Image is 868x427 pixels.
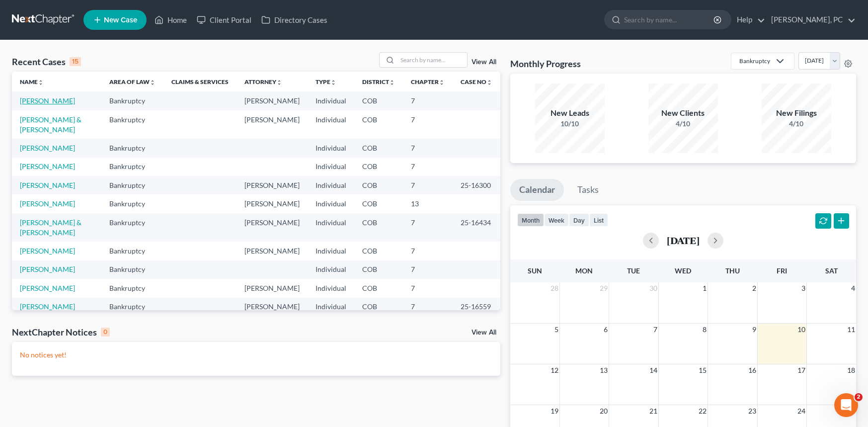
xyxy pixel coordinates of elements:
[403,260,453,279] td: 7
[101,279,163,297] td: Bankruptcy
[834,393,858,417] iframe: Intercom live chat
[150,11,192,29] a: Home
[20,247,75,255] a: [PERSON_NAME]
[150,80,156,85] i: unfold_more
[256,11,332,29] a: Directory Cases
[101,176,163,194] td: Bankruptcy
[101,242,163,260] td: Bankruptcy
[20,302,75,311] a: [PERSON_NAME]
[461,78,492,85] a: Case Nounfold_more
[648,405,658,417] span: 21
[517,213,544,227] button: month
[237,194,308,213] td: [PERSON_NAME]
[575,266,593,275] span: Mon
[796,324,806,336] span: 10
[599,364,609,376] span: 13
[403,176,453,194] td: 7
[109,78,156,85] a: Area of Lawunfold_more
[101,213,163,242] td: Bankruptcy
[439,80,445,85] i: unfold_more
[403,279,453,297] td: 7
[308,110,354,139] td: Individual
[725,266,740,275] span: Thu
[599,405,609,417] span: 20
[20,284,75,292] a: [PERSON_NAME]
[855,393,863,401] span: 2
[403,242,453,260] td: 7
[20,265,75,273] a: [PERSON_NAME]
[20,162,75,171] a: [PERSON_NAME]
[308,194,354,213] td: Individual
[698,405,708,417] span: 22
[330,80,336,85] i: unfold_more
[237,176,308,194] td: [PERSON_NAME]
[20,115,81,134] a: [PERSON_NAME] & [PERSON_NAME]
[739,57,770,65] div: Bankruptcy
[354,298,403,316] td: COB
[403,110,453,139] td: 7
[550,282,559,294] span: 28
[535,107,605,119] div: New Leads
[675,266,691,275] span: Wed
[535,119,605,129] div: 10/10
[308,260,354,279] td: Individual
[354,260,403,279] td: COB
[510,58,581,70] h3: Monthly Progress
[796,405,806,417] span: 24
[603,324,609,336] span: 6
[354,91,403,110] td: COB
[698,364,708,376] span: 15
[766,11,856,29] a: [PERSON_NAME], PC
[163,72,237,91] th: Claims & Services
[846,324,856,336] span: 11
[12,326,110,338] div: NextChapter Notices
[403,194,453,213] td: 13
[237,110,308,139] td: [PERSON_NAME]
[553,324,559,336] span: 5
[308,279,354,297] td: Individual
[20,96,75,105] a: [PERSON_NAME]
[101,110,163,139] td: Bankruptcy
[354,176,403,194] td: COB
[453,298,500,316] td: 25-16559
[354,213,403,242] td: COB
[762,119,831,129] div: 4/10
[550,364,559,376] span: 12
[101,139,163,157] td: Bankruptcy
[237,279,308,297] td: [PERSON_NAME]
[550,405,559,417] span: 19
[101,298,163,316] td: Bankruptcy
[354,158,403,176] td: COB
[101,91,163,110] td: Bankruptcy
[732,11,765,29] a: Help
[101,328,110,337] div: 0
[648,282,658,294] span: 30
[648,119,718,129] div: 4/10
[354,194,403,213] td: COB
[624,10,715,29] input: Search by name...
[20,350,492,360] p: No notices yet!
[237,298,308,316] td: [PERSON_NAME]
[453,213,500,242] td: 25-16434
[411,78,445,85] a: Chapterunfold_more
[354,242,403,260] td: COB
[510,179,564,201] a: Calendar
[308,91,354,110] td: Individual
[397,53,467,67] input: Search by name...
[403,213,453,242] td: 7
[244,78,282,85] a: Attorneyunfold_more
[544,213,569,227] button: week
[589,213,608,227] button: list
[12,56,81,68] div: Recent Cases
[652,324,658,336] span: 7
[762,107,831,119] div: New Filings
[308,176,354,194] td: Individual
[101,260,163,279] td: Bankruptcy
[308,139,354,157] td: Individual
[237,91,308,110] td: [PERSON_NAME]
[237,242,308,260] td: [PERSON_NAME]
[648,107,718,119] div: New Clients
[38,80,44,85] i: unfold_more
[101,158,163,176] td: Bankruptcy
[20,144,75,152] a: [PERSON_NAME]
